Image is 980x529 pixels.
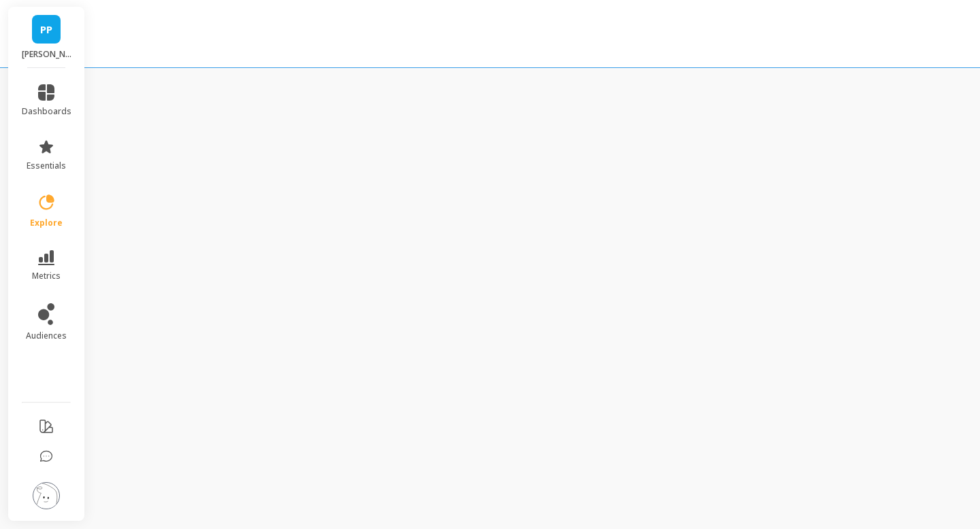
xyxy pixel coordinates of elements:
img: profile picture [33,482,60,509]
span: metrics [32,271,61,281]
p: Porter Road - porterroad.myshopify.com [22,49,71,60]
span: PP [40,22,52,37]
span: essentials [27,160,66,171]
span: explore [30,218,63,228]
span: dashboards [22,106,71,117]
span: audiences [26,330,67,341]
